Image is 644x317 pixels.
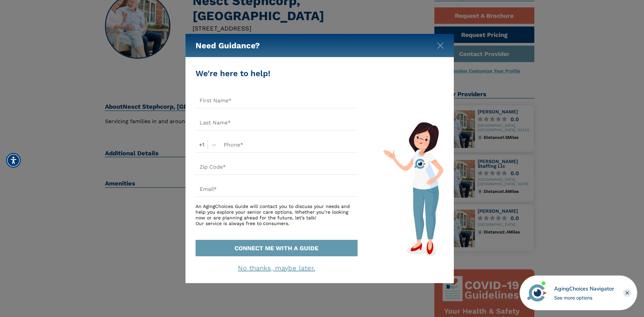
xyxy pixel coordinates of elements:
[554,285,614,293] div: AgingChoices Navigator
[196,159,358,175] input: Zip Code*
[437,41,444,48] button: Close
[383,122,443,256] img: match-guide-form.svg
[196,240,358,256] button: CONNECT ME WITH A GUIDE
[196,67,358,80] div: We're here to help!
[196,34,260,57] h5: Need Guidance?
[238,264,315,272] a: No thanks, maybe later.
[554,294,614,301] div: See more options
[196,115,358,130] input: Last Name*
[623,289,631,297] div: Close
[220,137,358,153] input: Phone*
[196,93,358,108] input: First Name*
[196,204,358,226] div: An AgingChoices Guide will contact you to discuss your needs and help you explore your senior car...
[526,281,548,304] img: avatar
[437,42,444,49] img: modal-close.svg
[196,181,358,197] input: Email*
[6,153,21,168] div: Accessibility Menu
